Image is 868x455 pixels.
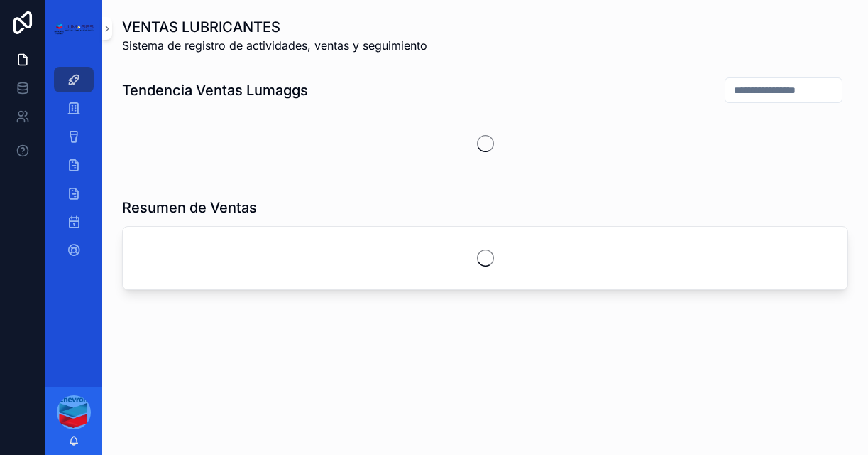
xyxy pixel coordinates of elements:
[122,198,257,218] h1: Resumen de Ventas
[54,22,94,35] img: App logo
[45,57,102,282] div: scrollable content
[122,37,427,54] span: Sistema de registro de actividades, ventas y seguimiento
[122,80,308,100] h1: Tendencia Ventas Lumaggs
[122,17,427,37] h1: VENTAS LUBRICANTES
